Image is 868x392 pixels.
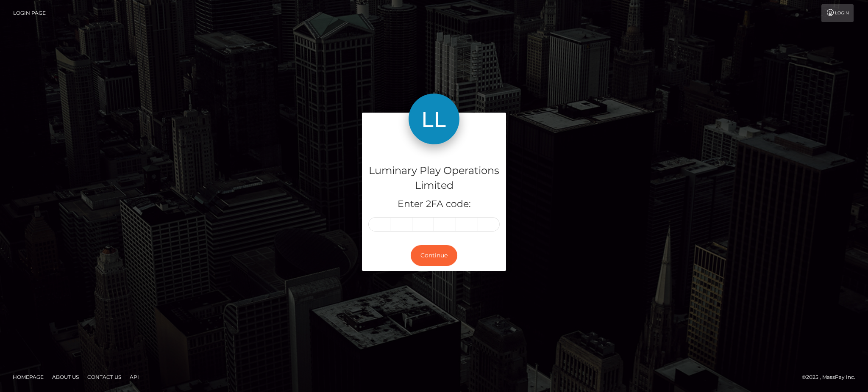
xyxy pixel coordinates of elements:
[411,245,457,266] button: Continue
[368,163,500,193] h4: Luminary Play Operations Limited
[409,94,459,144] img: Luminary Play Operations Limited
[821,4,854,22] a: Login
[126,370,142,384] a: API
[49,370,82,384] a: About Us
[13,4,46,22] a: Login Page
[802,373,862,382] div: © 2025 , MassPay Inc.
[368,198,500,211] h5: Enter 2FA code:
[84,370,125,384] a: Contact Us
[9,370,47,384] a: Homepage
